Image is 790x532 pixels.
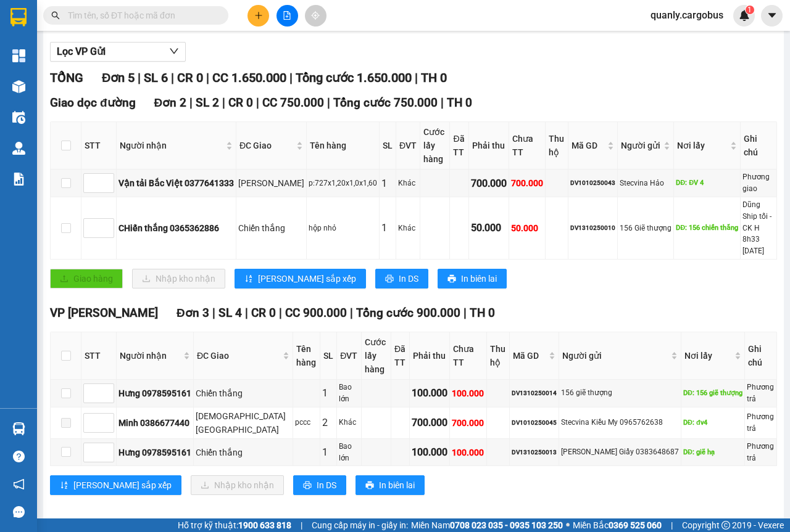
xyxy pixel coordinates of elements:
[81,122,117,170] th: STT
[50,96,136,110] span: Giao dọc đường
[767,10,778,21] span: caret-down
[452,446,484,459] div: 100.000
[51,11,60,20] span: search
[511,176,543,190] div: 700.000
[333,96,438,110] span: Tổng cước 750.000
[671,518,673,532] span: |
[438,269,507,289] button: printerIn biên lai
[191,475,284,495] button: downloadNhập kho nhận
[510,380,559,407] td: DV1310250014
[350,306,353,320] span: |
[381,176,394,191] div: 1
[464,306,467,320] span: |
[683,417,742,428] div: DĐ: đv4
[339,441,359,464] div: Bao lớn
[196,446,291,459] div: Chiến thắng
[311,11,320,20] span: aim
[254,11,263,20] span: plus
[509,122,546,170] th: Chưa TT
[50,42,186,62] button: Lọc VP Gửi
[197,349,280,362] span: ĐC Giao
[747,411,775,435] div: Phương trả
[169,46,179,56] span: down
[118,446,191,459] div: Hưng 0978595161
[562,349,668,362] span: Người gửi
[572,139,605,152] span: Mã GD
[12,142,25,155] img: warehouse-icon
[12,422,25,435] img: warehouse-icon
[573,518,662,532] span: Miền Bắc
[375,269,428,289] button: printerIn DS
[570,223,615,233] div: DV1310250010
[285,306,347,320] span: CC 900.000
[244,274,253,284] span: sort-ascending
[441,96,444,110] span: |
[283,11,291,20] span: file-add
[295,417,318,428] div: pccc
[177,70,203,85] span: CR 0
[561,446,679,458] div: [PERSON_NAME] Giầy 0383648687
[356,306,460,320] span: Tổng cước 900.000
[12,173,25,186] img: solution-icon
[621,139,661,152] span: Người gửi
[317,478,336,492] span: In DS
[118,387,191,400] div: Hưng 0978595161
[12,111,25,124] img: warehouse-icon
[138,70,141,85] span: |
[322,444,335,460] div: 1
[293,475,346,495] button: printerIn DS
[247,5,269,27] button: plus
[309,178,377,189] div: p:727x1,20x1,0x1,60
[276,5,298,27] button: file-add
[262,96,324,110] span: CC 750.000
[13,506,25,518] span: message
[450,332,486,380] th: Chưa TT
[421,70,447,85] span: TH 0
[742,199,775,257] div: Dũng Ship tối - CK H 8h33 [DATE]
[154,96,187,110] span: Đơn 2
[385,274,394,284] span: printer
[379,478,415,492] span: In biên lai
[289,70,293,85] span: |
[469,122,509,170] th: Phải thu
[178,518,291,532] span: Hỗ trợ kỹ thuật:
[303,481,312,491] span: printer
[412,385,447,401] div: 100.000
[546,122,568,170] th: Thu hộ
[381,220,394,235] div: 1
[566,523,570,528] span: ⚪️
[410,332,450,380] th: Phải thu
[396,122,420,170] th: ĐVT
[470,306,495,320] span: TH 0
[118,221,234,235] div: CHiến thắng 0365362886
[118,416,191,430] div: Minh 0386677440
[620,223,671,234] div: 156 Giẽ thượng
[12,80,25,93] img: warehouse-icon
[570,178,615,188] div: DV1010250043
[171,70,174,85] span: |
[322,415,335,430] div: 2
[512,418,557,428] div: DV1010250045
[327,96,330,110] span: |
[118,176,234,190] div: Vận tải Bắc Việt 0377641333
[144,70,168,85] span: SL 6
[228,96,253,110] span: CR 0
[741,122,777,170] th: Ghi chú
[487,332,510,380] th: Thu hộ
[222,96,225,110] span: |
[561,417,679,428] div: Stecvina Kiều My 0965762638
[120,139,223,152] span: Người nhận
[307,122,380,170] th: Tên hàng
[337,332,362,380] th: ĐVT
[309,223,377,234] div: hộp nhỏ
[362,332,391,380] th: Cước lấy hàng
[60,481,69,491] span: sort-ascending
[238,176,304,190] div: [PERSON_NAME]
[258,272,356,285] span: [PERSON_NAME] sắp xếp
[50,70,83,85] span: TỔNG
[511,221,543,235] div: 50.000
[238,221,304,235] div: Chiến thắng
[10,8,27,27] img: logo-vxr
[761,5,783,27] button: caret-down
[365,481,374,491] span: printer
